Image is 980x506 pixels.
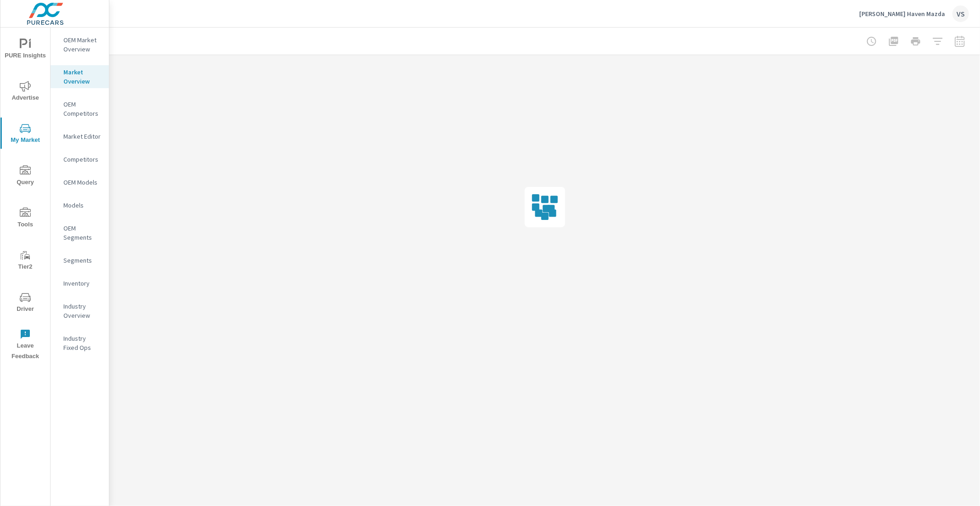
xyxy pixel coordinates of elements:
[63,132,102,141] p: Market Editor
[3,39,47,61] span: PURE Insights
[51,65,109,88] div: Market Overview
[3,250,47,272] span: Tier2
[859,10,945,18] p: [PERSON_NAME] Haven Mazda
[63,155,102,164] p: Competitors
[63,256,102,265] p: Segments
[63,100,102,118] p: OEM Competitors
[63,35,102,54] p: OEM Market Overview
[51,152,109,166] div: Competitors
[51,129,109,143] div: Market Editor
[63,224,102,242] p: OEM Segments
[51,33,109,56] div: OEM Market Overview
[0,28,50,365] div: nav menu
[3,165,47,188] span: Query
[63,302,102,320] p: Industry Overview
[51,253,109,267] div: Segments
[51,97,109,120] div: OEM Competitors
[3,329,47,362] span: Leave Feedback
[51,198,109,212] div: Models
[63,334,102,352] p: Industry Fixed Ops
[51,276,109,290] div: Inventory
[51,299,109,322] div: Industry Overview
[63,201,102,210] p: Models
[952,6,969,22] div: VS
[3,81,47,103] span: Advertise
[63,67,102,86] p: Market Overview
[63,178,102,187] p: OEM Models
[3,208,47,230] span: Tools
[3,292,47,315] span: Driver
[51,175,109,189] div: OEM Models
[51,332,109,354] div: Industry Fixed Ops
[63,279,102,288] p: Inventory
[3,123,47,146] span: My Market
[51,221,109,244] div: OEM Segments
